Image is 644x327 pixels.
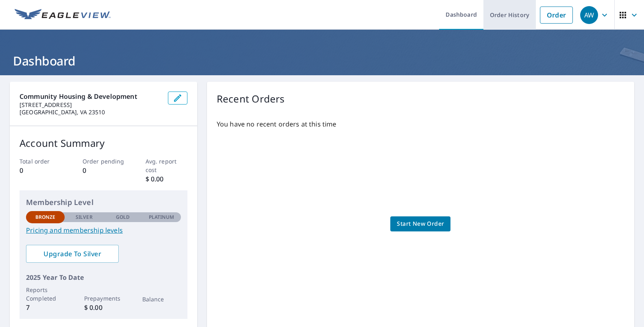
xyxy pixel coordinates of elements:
p: Order pending [83,157,124,166]
a: Order [540,7,573,24]
p: Avg. report cost [146,157,187,174]
a: Pricing and membership levels [26,225,181,235]
p: Prepayments [84,294,123,303]
p: 2025 Year To Date [26,272,181,282]
p: Platinum [149,214,174,221]
span: Start New Order [397,219,444,229]
div: AW [580,6,598,24]
p: You have no recent orders at this time [217,119,624,129]
p: 0 [83,166,124,175]
p: [GEOGRAPHIC_DATA], VA 23510 [20,109,161,116]
p: Community Housing & Development [20,92,161,101]
p: Bronze [35,214,56,221]
p: [STREET_ADDRESS] [20,101,161,109]
h1: Dashboard [10,52,634,69]
p: Membership Level [26,197,181,208]
p: Recent Orders [217,92,285,106]
p: 0 [20,166,61,175]
p: Gold [116,214,130,221]
a: Start New Order [390,216,450,231]
p: Silver [76,214,93,221]
p: Balance [142,295,181,303]
p: 7 [26,303,65,312]
a: Upgrade To Silver [26,245,119,263]
p: Account Summary [20,136,187,150]
img: EV Logo [15,9,111,21]
p: Total order [20,157,61,166]
p: Reports Completed [26,286,65,303]
p: $ 0.00 [84,303,123,312]
p: $ 0.00 [146,174,187,184]
span: Upgrade To Silver [33,249,112,258]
